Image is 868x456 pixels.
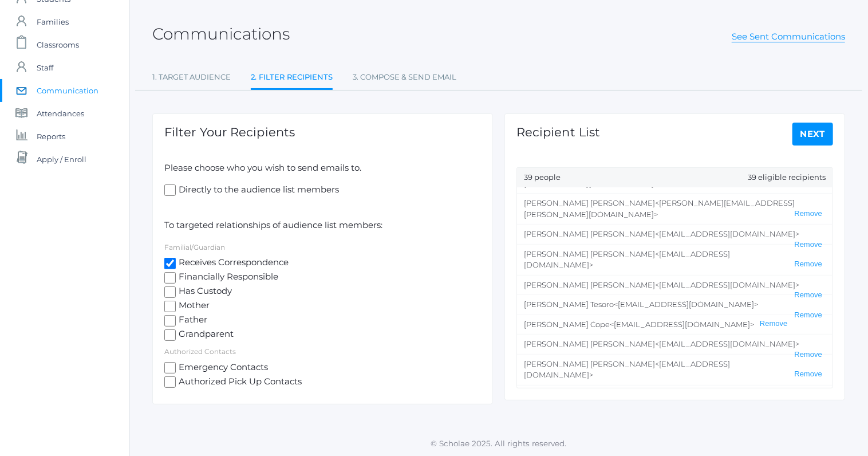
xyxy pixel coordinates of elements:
button: Remove [791,209,826,219]
h1: Filter Your Recipients [164,125,295,139]
input: Father [164,315,176,327]
span: Communication [37,79,98,102]
span: Apply / Enroll [37,148,86,171]
button: Remove [791,310,826,320]
span: [PERSON_NAME] [PERSON_NAME] [524,339,655,348]
span: Receives Correspondence [176,256,289,270]
input: Directly to the audience list members [164,184,176,196]
span: Attendances [37,102,84,125]
span: <[EMAIL_ADDRESS][DOMAIN_NAME]> [655,339,799,348]
input: Has Custody [164,286,176,298]
h2: Communications [152,25,290,43]
p: Please choose who you wish to send emails to. [164,162,481,175]
h1: Recipient List [516,125,600,139]
p: © Scholae 2025. All rights reserved. [129,438,868,449]
span: [PERSON_NAME] [PERSON_NAME] [524,359,655,368]
span: Emergency Contacts [176,361,268,375]
span: [PERSON_NAME] [PERSON_NAME] [524,198,655,207]
input: Mother [164,301,176,312]
span: Financially Responsible [176,270,278,285]
span: Father [176,313,207,328]
input: Authorized Pick Up Contacts [164,376,176,388]
span: Staff [37,56,53,79]
span: [PERSON_NAME] [PERSON_NAME] [524,249,655,258]
span: Mother [176,299,210,313]
span: Families [37,10,69,33]
span: <[EMAIL_ADDRESS][DOMAIN_NAME]> [655,280,799,289]
span: [PERSON_NAME] Cope [524,320,610,329]
a: See Sent Communications [732,31,845,42]
button: Remove [791,290,826,300]
button: Remove [756,319,791,329]
a: 1. Target Audience [152,66,231,89]
a: 3. Compose & Send Email [353,66,456,89]
span: <[EMAIL_ADDRESS][DOMAIN_NAME]> [614,300,758,309]
label: Familial/Guardian [164,243,225,251]
p: To targeted relationships of audience list members: [164,219,481,232]
input: Financially Responsible [164,272,176,284]
button: Remove [791,350,826,360]
span: <[EMAIL_ADDRESS][DOMAIN_NAME]> [655,229,799,238]
span: [PERSON_NAME] [PERSON_NAME] [524,229,655,238]
a: Next [792,123,834,146]
button: Remove [791,369,826,379]
span: <[PERSON_NAME][EMAIL_ADDRESS][PERSON_NAME][DOMAIN_NAME]> [524,198,795,219]
div: 39 people [517,168,833,187]
span: 39 eligible recipients [748,172,826,183]
a: 2. Filter Recipients [251,66,333,91]
span: Reports [37,125,65,148]
input: Emergency Contacts [164,362,176,374]
input: Receives Correspondence [164,258,176,269]
span: <[EMAIL_ADDRESS][DOMAIN_NAME]> [610,320,754,329]
span: Grandparent [176,328,234,342]
span: <[PERSON_NAME][EMAIL_ADDRESS][PERSON_NAME][DOMAIN_NAME]> [524,167,795,188]
span: Has Custody [176,285,232,299]
label: Authorized Contacts [164,347,236,356]
span: Directly to the audience list members [176,183,339,198]
span: Authorized Pick Up Contacts [176,375,302,390]
span: Classrooms [37,33,79,56]
span: [PERSON_NAME] [PERSON_NAME] [524,280,655,289]
button: Remove [791,240,826,250]
input: Grandparent [164,329,176,341]
button: Remove [791,260,826,269]
span: [PERSON_NAME] Tesoro [524,300,614,309]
